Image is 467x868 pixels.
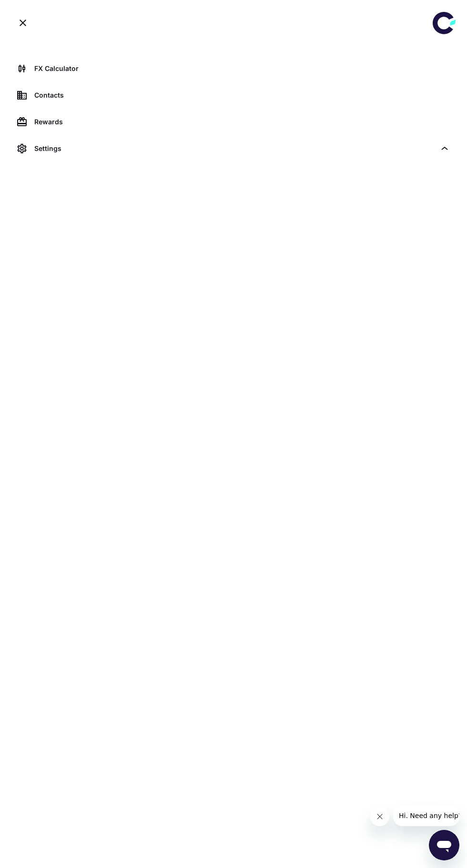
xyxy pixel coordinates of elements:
iframe: Message from company [393,805,459,826]
div: Settings [34,143,436,154]
iframe: Button to launch messaging window [429,830,459,860]
iframe: Close message [370,807,389,826]
div: Settings [11,137,456,160]
div: Contacts [34,90,450,100]
a: FX Calculator [11,57,456,80]
span: Hi. Need any help? [6,7,69,14]
div: Rewards [34,117,450,127]
a: Rewards [11,110,456,133]
a: Contacts [11,84,456,107]
div: FX Calculator [34,63,450,74]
